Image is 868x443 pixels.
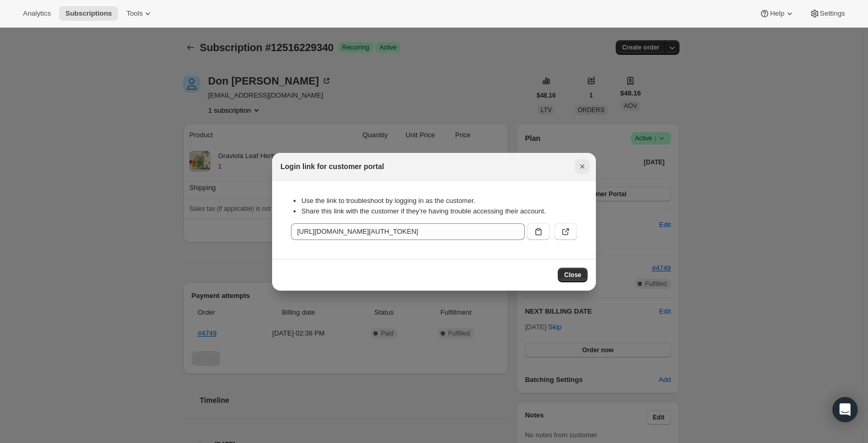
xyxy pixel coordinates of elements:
[301,196,577,206] li: Use the link to troubleshoot by logging in as the customer.
[770,9,784,18] span: Help
[126,9,143,18] span: Tools
[753,6,801,21] button: Help
[120,6,159,21] button: Tools
[59,6,118,21] button: Subscriptions
[23,9,51,18] span: Analytics
[65,9,112,18] span: Subscriptions
[575,159,590,174] button: Close
[832,397,858,422] div: Open Intercom Messenger
[803,6,851,21] button: Settings
[301,206,577,217] li: Share this link with the customer if they’re having trouble accessing their account.
[564,271,581,279] span: Close
[17,6,57,21] button: Analytics
[820,9,845,18] span: Settings
[558,268,588,282] button: Close
[280,161,384,172] h2: Login link for customer portal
